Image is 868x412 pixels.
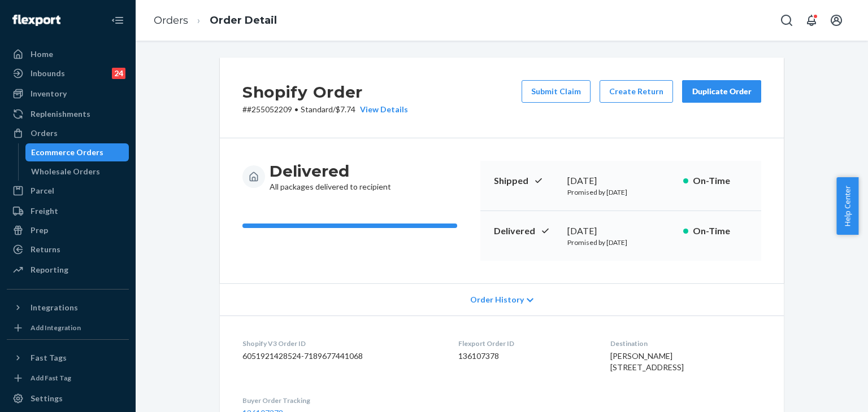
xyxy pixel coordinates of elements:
button: Submit Claim [522,80,591,103]
button: Open account menu [825,9,848,32]
div: Settings [31,393,63,404]
button: Open notifications [800,9,823,32]
a: Inventory [7,85,129,103]
div: Add Integration [31,323,81,332]
dd: 136107378 [458,350,592,362]
h2: Shopify Order [242,80,408,104]
a: Prep [7,221,129,239]
p: Promised by [DATE] [567,187,674,197]
span: [PERSON_NAME] [STREET_ADDRESS] [610,351,684,372]
div: All packages delivered to recipient [270,161,391,192]
a: Ecommerce Orders [25,143,129,161]
div: Orders [31,128,58,139]
p: Promised by [DATE] [567,238,674,247]
a: Returns [7,240,129,258]
button: Close Navigation [106,9,129,32]
p: Shipped [494,174,558,187]
img: Flexport logo [12,15,60,26]
button: Help Center [836,177,858,235]
h3: Delivered [270,161,391,181]
ol: breadcrumbs [145,4,286,37]
div: Home [31,49,53,60]
div: Ecommerce Orders [31,147,103,158]
p: # #255052209 / $7.74 [242,104,408,115]
a: Settings [7,389,129,407]
div: 24 [112,68,125,79]
button: Open Search Box [775,9,798,32]
div: Prep [31,225,48,236]
a: Orders [7,124,129,142]
dt: Buyer Order Tracking [242,396,440,405]
a: Order Detail [210,14,277,27]
button: Duplicate Order [682,80,761,103]
dt: Destination [610,339,761,348]
a: Inbounds24 [7,64,129,82]
div: [DATE] [567,174,674,187]
div: Add Fast Tag [31,373,71,383]
a: Replenishments [7,105,129,123]
div: Fast Tags [31,352,67,363]
dt: Shopify V3 Order ID [242,339,440,348]
a: Wholesale Orders [25,163,129,181]
dt: Flexport Order ID [458,339,592,348]
button: Integrations [7,299,129,317]
p: On-Time [693,225,748,238]
button: Create Return [600,80,673,103]
a: Parcel [7,182,129,200]
div: [DATE] [567,225,674,238]
div: Replenishments [31,108,90,120]
span: • [294,104,298,114]
div: Parcel [31,185,54,196]
a: Add Integration [7,321,129,335]
div: Duplicate Order [692,86,752,97]
div: Reporting [31,264,68,275]
div: Inventory [31,88,67,99]
div: Wholesale Orders [31,166,100,177]
a: Add Fast Tag [7,371,129,385]
a: Orders [154,14,188,27]
span: Standard [301,104,333,114]
div: Returns [31,244,60,255]
a: Reporting [7,261,129,279]
div: Integrations [31,302,78,313]
a: Home [7,45,129,63]
p: On-Time [693,174,748,187]
div: Freight [31,205,58,217]
a: Freight [7,202,129,220]
button: Fast Tags [7,349,129,367]
div: Inbounds [31,68,65,79]
p: Delivered [494,225,558,238]
span: Order History [470,294,524,305]
dd: 6051921428524-7189677441068 [242,350,440,362]
button: View Details [355,104,408,115]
